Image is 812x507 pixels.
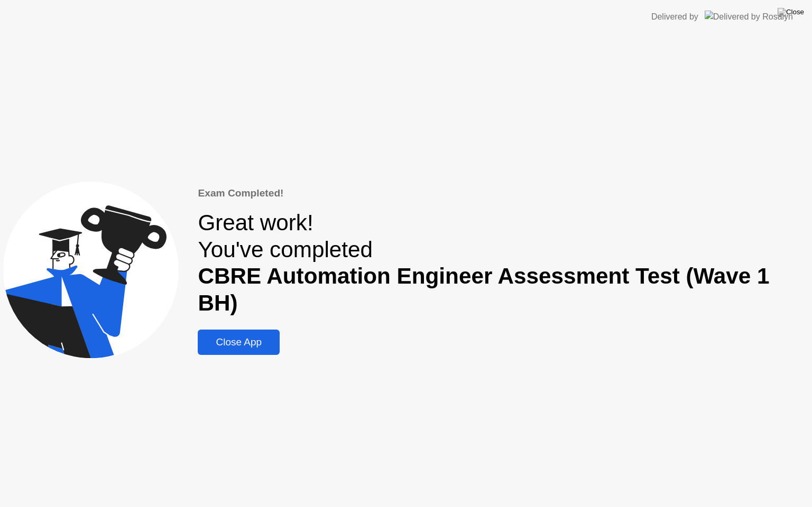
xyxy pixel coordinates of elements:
button: Close App [198,330,280,355]
div: Close App [201,336,276,348]
b: CBRE Automation Engineer Assessment Test (Wave 1 BH) [198,264,769,315]
div: Great work! You've completed [198,210,809,317]
img: Close [778,8,804,16]
div: Exam Completed! [198,186,809,201]
img: Delivered by Rosalyn [705,11,793,23]
div: Delivered by [651,11,698,23]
